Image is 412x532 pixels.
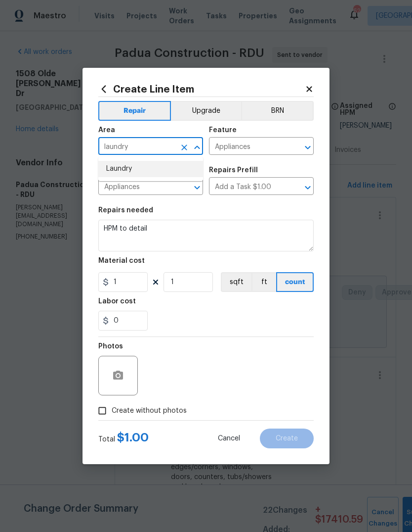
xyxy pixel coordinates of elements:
[98,84,305,95] h2: Create Line Item
[221,272,251,292] button: sqft
[190,141,204,154] button: Close
[98,343,123,350] h5: Photos
[171,101,242,121] button: Upgrade
[241,101,314,121] button: BRN
[112,406,187,416] span: Create without photos
[98,433,149,444] div: Total
[98,101,171,121] button: Repair
[177,141,191,154] button: Clear
[98,257,145,264] h5: Material cost
[209,127,237,134] h5: Feature
[98,220,314,251] textarea: HPM to detail
[117,432,149,443] span: $ 1.00
[301,141,315,154] button: Open
[251,272,276,292] button: ft
[98,207,153,214] h5: Repairs needed
[260,429,314,448] button: Create
[209,167,258,174] h5: Repairs Prefill
[190,181,204,194] button: Open
[98,298,136,305] h5: Labor cost
[276,435,298,442] span: Create
[218,435,240,442] span: Cancel
[98,161,203,177] li: Laundry
[276,272,314,292] button: count
[202,429,256,448] button: Cancel
[98,127,115,134] h5: Area
[301,181,315,194] button: Open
